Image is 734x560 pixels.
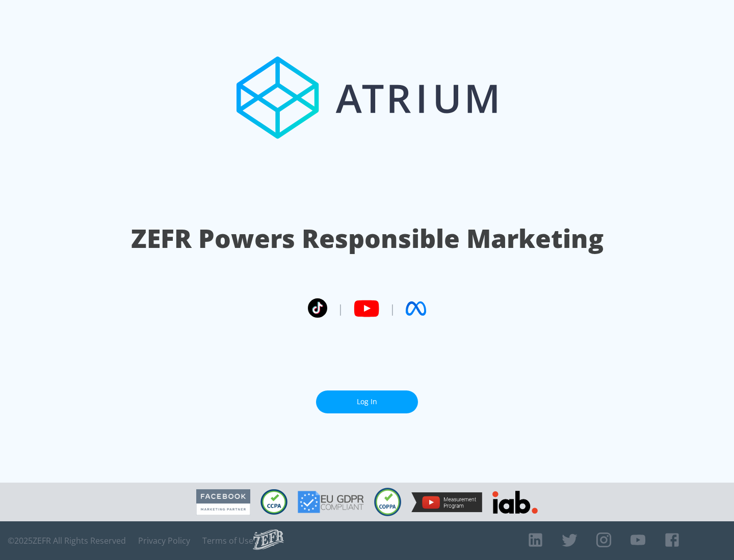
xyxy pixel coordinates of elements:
a: Terms of Use [202,536,253,546]
img: COPPA Compliant [374,488,401,516]
span: © 2025 ZEFR All Rights Reserved [8,536,126,546]
img: Facebook Marketing Partner [196,489,250,515]
span: | [389,301,396,316]
a: Privacy Policy [138,536,190,546]
h1: ZEFR Powers Responsible Marketing [131,221,604,256]
a: Log In [316,390,418,413]
img: IAB [492,491,538,514]
img: GDPR Compliant [298,491,364,513]
img: CCPA Compliant [260,489,287,515]
span: | [337,301,344,316]
img: YouTube Measurement Program [411,492,482,512]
